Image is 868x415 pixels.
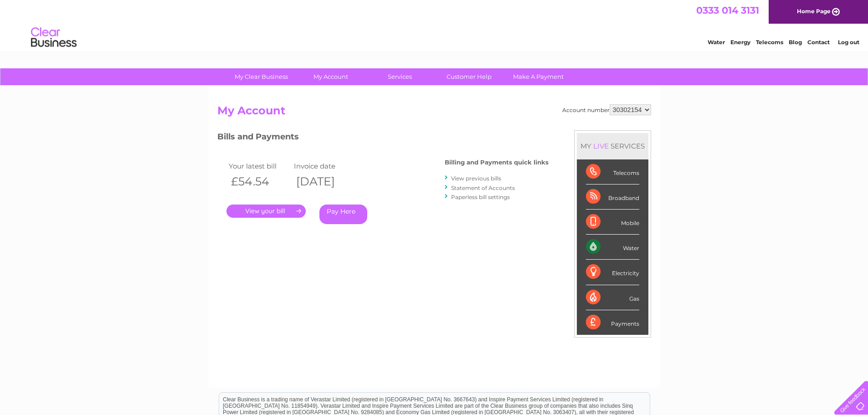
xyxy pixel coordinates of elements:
[586,210,639,235] div: Mobile
[756,39,783,46] a: Telecoms
[451,175,501,182] a: View previous bills
[319,205,367,224] a: Pay Here
[586,159,639,184] div: Telecoms
[708,39,725,46] a: Water
[293,68,368,85] a: My Account
[217,104,651,122] h2: My Account
[789,39,802,46] a: Blog
[226,205,306,218] a: .
[431,68,507,85] a: Customer Help
[562,104,651,115] div: Account number
[696,5,759,16] a: 0333 014 3131
[586,260,639,285] div: Electricity
[586,310,639,335] div: Payments
[586,184,639,210] div: Broadband
[362,68,437,85] a: Services
[591,142,611,150] div: LIVE
[292,160,357,172] td: Invoice date
[577,133,648,159] div: MY SERVICES
[219,5,650,44] div: Clear Business is a trading name of Verastar Limited (registered in [GEOGRAPHIC_DATA] No. 3667643...
[586,285,639,310] div: Gas
[586,235,639,260] div: Water
[226,160,292,172] td: Your latest bill
[445,159,549,166] h4: Billing and Payments quick links
[451,184,515,191] a: Statement of Accounts
[807,39,830,46] a: Contact
[217,130,549,146] h3: Bills and Payments
[838,39,859,46] a: Log out
[31,24,77,51] img: logo.png
[224,68,299,85] a: My Clear Business
[451,194,510,200] a: Paperless bill settings
[292,172,357,191] th: [DATE]
[730,39,750,46] a: Energy
[226,172,292,191] th: £54.54
[501,68,576,85] a: Make A Payment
